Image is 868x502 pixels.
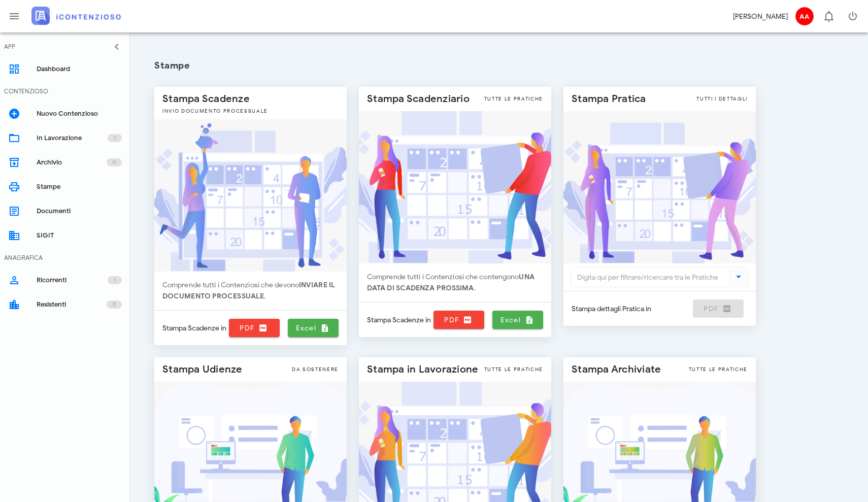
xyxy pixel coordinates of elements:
[154,59,756,73] h1: Stampe
[162,361,243,378] span: Stampa Udienze
[367,91,470,107] span: Stampa Scadenziario
[114,275,116,285] span: 1
[113,299,116,310] span: 0
[37,276,108,284] div: Ricorrenti
[37,300,107,309] div: Resistenti
[37,207,122,215] div: Documenti
[795,7,814,25] span: AA
[484,95,543,103] span: tutte le pratiche
[37,183,122,191] div: Stampe
[114,133,116,143] span: 1
[37,110,122,118] div: Nuovo Contenzioso
[367,361,478,378] span: Stampa in Lavorazione
[792,4,816,28] button: AA
[492,311,543,329] a: Excel
[292,323,335,332] span: Excel
[233,323,276,332] span: PDF
[572,269,727,286] input: Digita qui per filtrare/ricercare tra le Pratiche
[37,158,107,166] div: Archivio
[572,304,651,314] span: Stampa dettagli Pratica in
[288,319,339,337] a: Excel
[229,319,280,337] a: PDF
[154,272,347,310] div: Comprende tutti i Contenziosi che devono .
[689,365,748,374] span: tutte le pratiche
[496,315,539,324] span: Excel
[4,253,43,262] div: ANAGRAFICA
[359,263,551,302] div: Comprende tutti i Contenziosi che contengono .
[367,315,431,325] span: Stampa Scadenze in
[292,365,339,374] span: da sostenere
[4,87,48,96] div: CONTENZIOSO
[37,134,108,142] div: In Lavorazione
[484,365,543,374] span: tutte le pratiche
[113,157,116,168] span: 0
[162,107,268,115] span: Invio documento processuale
[433,311,484,329] a: PDF
[572,91,646,107] span: Stampa Pratica
[572,361,661,378] span: Stampa Archiviate
[816,4,841,28] button: Distintivo
[696,95,748,103] span: tutti i dettagli
[37,231,122,240] div: SIGIT
[162,91,250,107] span: Stampa Scadenze
[37,65,122,73] div: Dashboard
[438,315,480,324] span: PDF
[162,323,226,333] span: Stampa Scadenze in
[31,7,121,25] img: logo-text-2x.png
[733,11,788,22] div: [PERSON_NAME]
